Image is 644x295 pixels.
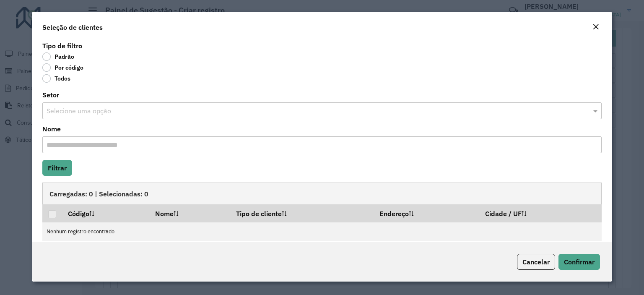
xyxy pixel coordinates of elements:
th: Cidade / UF [479,204,601,222]
label: Por código [42,63,83,72]
label: Nome [42,124,61,134]
button: Close [590,22,602,33]
span: Cancelar [522,258,550,266]
th: Nome [150,204,230,222]
label: Todos [42,74,70,83]
h4: Seleção de clientes [42,22,103,32]
label: Padrão [42,52,74,61]
button: Filtrar [42,160,72,176]
label: Tipo de filtro [42,41,82,51]
span: Confirmar [564,258,595,266]
label: Setor [42,90,59,100]
em: Fechar [592,23,599,30]
td: Nenhum registro encontrado [42,222,602,241]
div: Carregadas: 0 | Selecionadas: 0 [42,183,602,204]
th: Endereço [374,204,479,222]
button: Confirmar [558,254,600,270]
th: Código [62,204,149,222]
th: Tipo de cliente [230,204,374,222]
button: Cancelar [517,254,555,270]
